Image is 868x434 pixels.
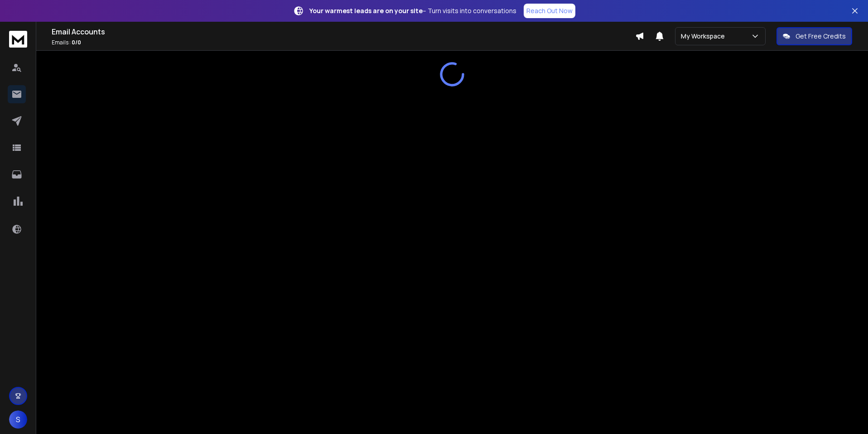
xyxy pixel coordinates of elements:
img: logo [9,31,27,48]
p: Reach Out Now [526,6,573,15]
a: Reach Out Now [524,4,575,18]
h1: Email Accounts [52,26,635,37]
p: My Workspace [681,32,728,41]
span: 0 / 0 [72,39,81,46]
button: S [9,410,27,429]
p: Get Free Credits [796,32,846,41]
strong: Your warmest leads are on your site [309,6,423,15]
p: – Turn visits into conversations [309,6,516,15]
button: Get Free Credits [776,27,852,45]
p: Emails : [52,39,635,46]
